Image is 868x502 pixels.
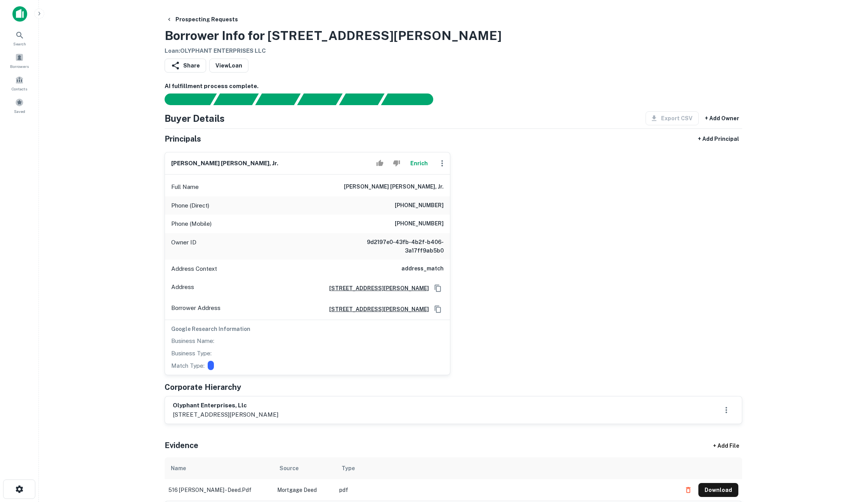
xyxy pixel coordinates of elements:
[171,182,199,192] p: Full Name
[335,457,677,479] th: Type
[335,479,677,501] td: pdf
[702,111,742,125] button: + Add Owner
[279,464,299,473] div: Source
[165,133,201,145] h5: Principals
[171,464,186,473] div: Name
[698,483,738,497] button: Download
[165,26,502,45] h3: Borrower Info for [STREET_ADDRESS][PERSON_NAME]
[395,219,444,228] h6: [PHONE_NUMBER]
[165,440,198,451] h5: Evidence
[165,111,225,125] h4: Buyer Details
[165,457,273,479] th: Name
[173,401,278,410] h6: olyphant enterprises, llc
[10,63,29,69] span: Borrowers
[12,6,27,22] img: capitalize-icon.png
[171,282,194,294] p: Address
[171,336,214,346] p: Business Name:
[171,159,278,168] h6: [PERSON_NAME] [PERSON_NAME], jr.
[171,219,212,228] p: Phone (Mobile)
[390,156,403,171] button: Reject
[699,439,753,453] div: + Add File
[297,93,342,105] div: Principals found, AI now looking for contact information...
[171,238,196,255] p: Owner ID
[2,50,36,71] a: Borrowers
[381,93,443,105] div: AI fulfillment process complete.
[163,12,241,26] button: Prospecting Requests
[171,361,205,370] p: Match Type:
[171,264,217,274] p: Address Context
[681,484,695,496] button: Delete file
[165,47,502,55] h6: Loan : OLYPHANT ENTERPRISES LLC
[13,41,26,47] span: Search
[2,73,36,93] a: Contacts
[209,59,248,73] a: ViewLoan
[373,156,387,171] button: Accept
[432,282,444,294] button: Copy Address
[695,132,742,146] button: + Add Principal
[323,305,429,313] a: [STREET_ADDRESS][PERSON_NAME]
[344,182,444,192] h6: [PERSON_NAME] [PERSON_NAME], jr.
[165,479,273,501] td: 516 [PERSON_NAME] - deed.pdf
[829,440,868,477] iframe: Chat Widget
[171,325,444,333] h6: Google Research Information
[213,93,259,105] div: Your request is received and processing...
[165,381,241,393] h5: Corporate Hierarchy
[351,238,444,255] h6: 9d2197e0-43fb-4b2f-b406-3a17ff9ab5b0
[395,201,444,210] h6: [PHONE_NUMBER]
[171,201,209,210] p: Phone (Direct)
[255,93,300,105] div: Documents found, AI parsing details...
[432,303,444,315] button: Copy Address
[165,59,206,73] button: Share
[406,156,431,171] button: Enrich
[173,410,278,419] p: [STREET_ADDRESS][PERSON_NAME]
[171,303,220,315] p: Borrower Address
[171,349,212,358] p: Business Type:
[401,264,444,274] h6: address_match
[342,464,355,473] div: Type
[165,457,742,501] div: scrollable content
[323,284,429,293] a: [STREET_ADDRESS][PERSON_NAME]
[2,28,36,48] a: Search
[14,108,25,114] span: Saved
[12,86,27,92] span: Contacts
[273,479,335,501] td: Mortgage Deed
[2,95,36,116] a: Saved
[155,93,214,105] div: Sending borrower request to AI...
[273,457,335,479] th: Source
[339,93,384,105] div: Principals found, still searching for contact information. This may take time...
[165,82,742,91] h6: AI fulfillment process complete.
